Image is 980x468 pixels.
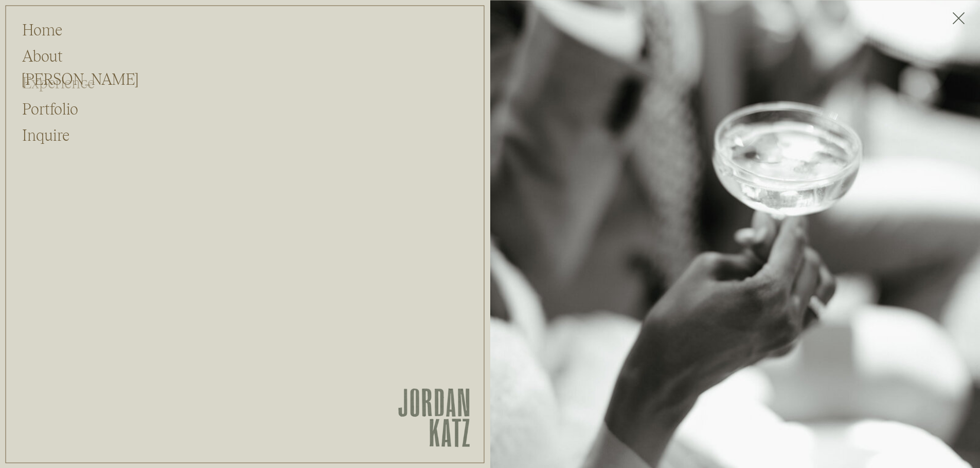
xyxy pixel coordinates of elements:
[22,44,122,64] a: About [PERSON_NAME]
[22,123,78,143] a: Inquire
[22,97,78,117] a: Portfolio
[22,71,112,90] a: Experience
[22,18,78,38] a: Home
